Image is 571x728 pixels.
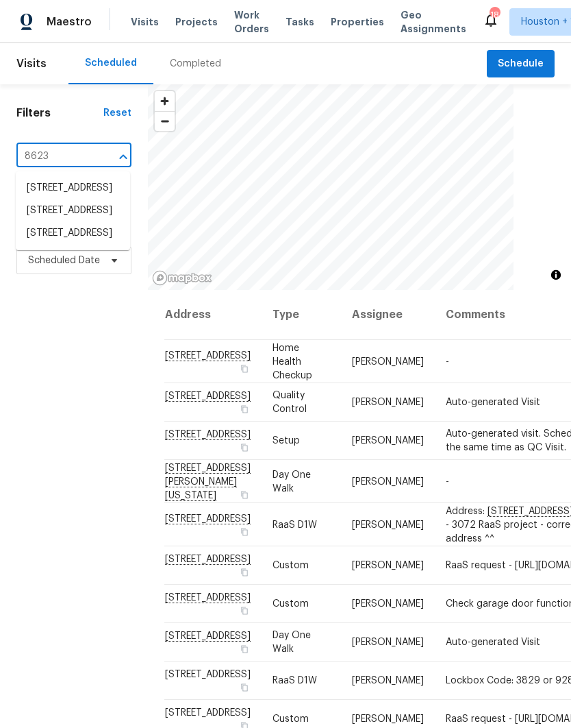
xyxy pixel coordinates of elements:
[552,267,560,282] span: Toggle attribution
[165,708,251,718] span: [STREET_ADDRESS]
[272,470,311,493] span: Day One Walk
[352,714,424,724] span: [PERSON_NAME]
[238,605,251,617] button: Copy Address
[272,343,312,380] span: Home Health Checkup
[131,15,159,29] span: Visits
[238,403,251,415] button: Copy Address
[170,57,221,71] div: Completed
[446,638,540,647] span: Auto-generated Visit
[285,17,314,27] span: Tasks
[352,356,424,366] span: [PERSON_NAME]
[272,631,311,654] span: Day One Walk
[352,520,424,529] span: [PERSON_NAME]
[28,254,100,267] span: Scheduled Date
[352,676,424,685] span: [PERSON_NAME]
[272,561,309,570] span: Custom
[490,8,499,22] div: 18
[498,56,544,73] span: Schedule
[148,84,513,290] canvas: Map
[352,436,424,446] span: [PERSON_NAME]
[352,638,424,647] span: [PERSON_NAME]
[165,670,251,679] span: [STREET_ADDRESS]
[16,177,130,199] li: [STREET_ADDRESS]
[272,520,317,529] span: RaaS D1W
[352,561,424,570] span: [PERSON_NAME]
[331,15,384,29] span: Properties
[352,398,424,407] span: [PERSON_NAME]
[446,356,449,366] span: -
[114,147,133,167] button: Close
[272,599,309,609] span: Custom
[85,56,137,70] div: Scheduled
[164,290,262,340] th: Address
[238,441,251,454] button: Copy Address
[47,15,92,29] span: Maestro
[341,290,435,340] th: Assignee
[272,391,307,414] span: Quality Control
[352,599,424,609] span: [PERSON_NAME]
[238,566,251,579] button: Copy Address
[272,676,317,685] span: RaaS D1W
[16,199,130,222] li: [STREET_ADDRESS]
[175,15,218,29] span: Projects
[548,267,564,283] button: Toggle attribution
[155,91,175,111] button: Zoom in
[487,50,555,78] button: Schedule
[152,270,212,286] a: Mapbox homepage
[272,714,309,724] span: Custom
[401,8,466,36] span: Geo Assignments
[446,476,449,486] span: -
[155,111,175,131] button: Zoom out
[16,222,130,245] li: [STREET_ADDRESS]
[238,681,251,694] button: Copy Address
[16,49,47,79] span: Visits
[155,112,175,131] span: Zoom out
[238,362,251,374] button: Copy Address
[234,8,269,36] span: Work Orders
[262,290,341,340] th: Type
[238,488,251,500] button: Copy Address
[446,398,540,407] span: Auto-generated Visit
[272,436,300,446] span: Setup
[103,106,131,120] div: Reset
[238,525,251,537] button: Copy Address
[16,106,103,120] h1: Filters
[238,643,251,655] button: Copy Address
[16,146,93,167] input: Search for an address...
[352,476,424,486] span: [PERSON_NAME]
